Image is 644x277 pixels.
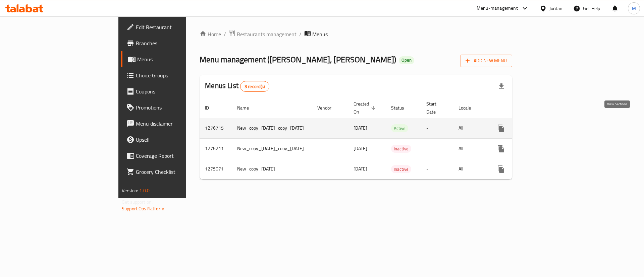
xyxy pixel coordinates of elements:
[136,87,221,95] span: Coupons
[399,57,414,63] span: Open
[493,141,509,157] button: more
[200,30,512,39] nav: breadcrumb
[391,165,411,173] span: Inactive
[232,138,312,159] td: New_copy_[DATE]_copy_[DATE]
[493,120,509,136] button: more
[121,83,226,99] a: Coupons
[453,118,488,138] td: All
[493,161,509,177] button: more
[136,103,221,112] span: Promotions
[399,56,414,64] div: Open
[354,144,367,153] span: [DATE]
[122,204,164,213] a: Support.OpsPlatform
[121,164,226,180] a: Grocery Checklist
[136,120,221,128] span: Menu disclaimer
[317,104,340,112] span: Vendor
[121,35,226,51] a: Branches
[122,186,138,195] span: Version:
[200,52,396,67] span: Menu management ( [PERSON_NAME], [PERSON_NAME] )
[121,99,226,116] a: Promotions
[632,5,636,12] span: M
[121,148,226,164] a: Coverage Report
[426,100,445,116] span: Start Date
[121,132,226,148] a: Upsell
[509,161,525,177] button: Change Status
[136,71,221,79] span: Choice Groups
[493,78,509,94] div: Export file
[205,81,269,92] h2: Menus List
[136,168,221,176] span: Grocery Checklist
[121,19,226,35] a: Edit Restaurant
[391,104,413,112] span: Status
[509,120,525,136] button: Change Status
[421,159,453,179] td: -
[136,136,221,144] span: Upsell
[139,186,150,195] span: 1.0.0
[453,138,488,159] td: All
[237,30,297,38] span: Restaurants management
[421,138,453,159] td: -
[453,159,488,179] td: All
[466,57,507,65] span: Add New Menu
[240,83,269,90] span: 3 record(s)
[299,30,302,38] li: /
[122,198,153,206] span: Get support on:
[421,118,453,138] td: -
[121,51,226,67] a: Menus
[354,100,378,116] span: Created On
[459,104,480,112] span: Locale
[200,98,563,180] table: enhanced table
[509,141,525,157] button: Change Status
[121,67,226,83] a: Choice Groups
[460,55,512,67] button: Add New Menu
[232,159,312,179] td: New_copy_[DATE]
[136,152,221,160] span: Coverage Report
[137,55,221,63] span: Menus
[237,104,258,112] span: Name
[488,98,563,118] th: Actions
[240,81,269,92] div: Total records count
[232,118,312,138] td: New_copy_[DATE]_copy_[DATE]
[136,23,221,31] span: Edit Restaurant
[121,116,226,132] a: Menu disclaimer
[391,145,411,153] span: Inactive
[477,4,518,12] div: Menu-management
[391,145,411,153] div: Inactive
[312,30,328,38] span: Menus
[391,125,408,132] span: Active
[549,5,562,12] div: Jordan
[136,39,221,47] span: Branches
[354,124,367,132] span: [DATE]
[354,164,367,173] span: [DATE]
[205,104,218,112] span: ID
[229,30,297,39] a: Restaurants management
